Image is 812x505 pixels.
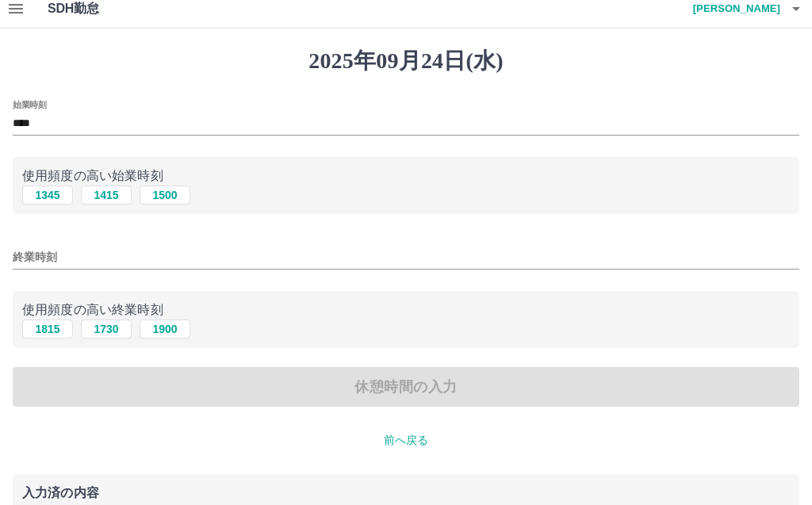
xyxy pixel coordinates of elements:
[81,186,132,205] button: 1415
[140,186,190,205] button: 1500
[22,319,73,339] button: 1815
[140,319,190,339] button: 1900
[13,98,46,110] label: 始業時刻
[81,319,132,339] button: 1730
[22,166,790,186] p: 使用頻度の高い始業時刻
[22,186,73,205] button: 1345
[13,432,799,449] p: 前へ戻る
[13,48,799,75] h1: 2025年09月24日(水)
[22,300,790,319] p: 使用頻度の高い終業時刻
[22,487,790,499] p: 入力済の内容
